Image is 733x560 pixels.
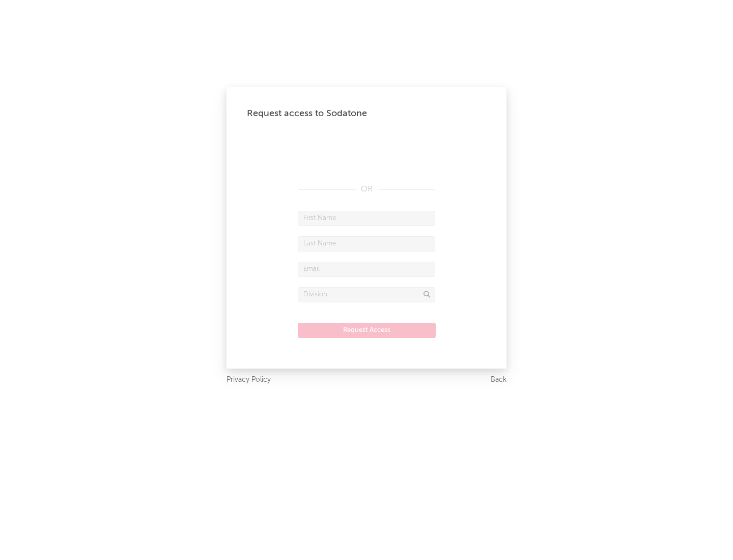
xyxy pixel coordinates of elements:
a: Privacy Policy [227,374,271,386]
div: OR [298,183,435,195]
input: First Name [298,211,435,226]
button: Request Access [298,323,436,338]
input: Last Name [298,236,435,251]
input: Division [298,287,435,302]
div: Request access to Sodatone [247,107,486,120]
a: Back [491,374,506,386]
input: Email [298,262,435,277]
